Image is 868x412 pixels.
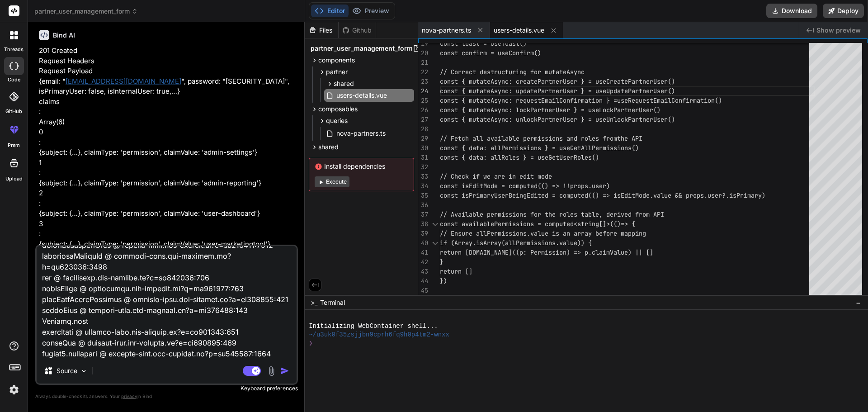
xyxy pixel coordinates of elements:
[326,116,348,125] span: queries
[621,191,765,199] span: EditMode.value && props.user?.isPrimary)
[35,385,298,392] p: Keyboard preferences
[266,366,277,376] img: attachment
[418,77,428,86] div: 23
[440,115,621,123] span: const { mutateAsync: unlockPartnerUser } = useUnlo
[617,134,642,142] span: the API
[280,366,289,375] img: icon
[440,68,585,76] span: // Correct destructuring for mutateAsync
[335,90,388,101] span: users-details.vue
[57,366,77,375] p: Source
[418,162,428,172] div: 32
[440,248,566,256] span: return [DOMAIN_NAME]((p: Permission
[309,339,313,348] span: ❯
[621,220,635,228] span: => {
[418,238,428,248] div: 40
[309,331,449,339] span: ~/u3uk0f35zsjjbn9cprh6fq9h0p4tm2-wnxx
[318,56,355,65] span: components
[418,200,428,210] div: 36
[311,44,413,53] span: partner_user_management_form
[440,77,621,85] span: const { mutateAsync: createPartnerUser } = useCrea
[440,210,621,218] span: // Available permissions for the roles table, deri
[35,392,298,401] p: Always double-check its answers. Your in Bind
[856,298,861,307] span: −
[440,134,617,142] span: // Fetch all available permissions and roles from
[418,58,428,67] div: 21
[440,96,617,104] span: const { mutateAsync: requestEmailConfirmation } =
[318,142,339,152] span: shared
[349,5,393,17] button: Preview
[418,86,428,96] div: 24
[440,191,621,199] span: const isPrimaryUserBeingEdited = computed(() => is
[8,142,20,149] label: prem
[320,298,345,307] span: Terminal
[326,67,348,76] span: partner
[305,26,338,35] div: Files
[440,267,472,275] span: return []
[418,267,428,276] div: 43
[823,4,864,18] button: Deploy
[8,76,20,84] label: code
[621,77,675,85] span: tePartnerUser()
[418,219,428,229] div: 38
[418,172,428,181] div: 33
[440,153,599,161] span: const { data: allRoles } = useGetUserRoles()
[418,153,428,162] div: 31
[66,77,181,85] a: [EMAIL_ADDRESS][DOMAIN_NAME]
[854,295,863,310] button: −
[334,79,354,88] span: shared
[766,4,817,18] button: Download
[53,31,75,40] h6: Bind AI
[440,220,621,228] span: const availablePermissions = computed<string[]>(()
[315,176,349,187] button: Execute
[418,210,428,219] div: 37
[418,286,428,295] div: 45
[418,67,428,77] div: 22
[440,182,610,190] span: const isEditMode = computed(() => !!props.user)
[440,277,447,285] span: })
[418,96,428,105] div: 25
[621,115,675,123] span: ckPartnerUser()
[5,175,23,183] label: Upload
[816,26,861,35] span: Show preview
[617,96,722,104] span: useRequestEmailConfirmation()
[440,87,621,95] span: const { mutateAsync: updatePartnerUser } = useUpda
[311,298,317,307] span: >_
[418,276,428,286] div: 44
[309,322,438,331] span: Initializing WebContainer shell...
[34,7,138,16] span: partner_user_management_form
[429,238,441,248] div: Click to collapse the range.
[418,115,428,124] div: 27
[621,144,639,152] span: ons()
[440,49,541,57] span: const confirm = useConfirm()
[5,108,22,115] label: GitHub
[566,248,653,256] span: ) => p.claimValue) || []
[422,26,471,35] span: nova-partners.ts
[418,124,428,134] div: 28
[318,104,358,114] span: composables
[418,143,428,153] div: 30
[80,367,88,375] img: Pick Models
[315,162,408,171] span: Install dependencies
[121,393,137,399] span: privacy
[418,257,428,267] div: 42
[621,106,660,114] span: rtnerUser()
[418,181,428,191] div: 34
[440,229,613,237] span: // Ensure allPermissions.value is an array befor
[418,248,428,257] div: 41
[418,105,428,115] div: 26
[440,239,592,247] span: if (Array.isArray(allPermissions.value)) {
[335,128,387,139] span: nova-partners.ts
[418,229,428,238] div: 39
[440,144,621,152] span: const { data: allPermissions } = useGetAllPermissi
[339,26,376,35] div: Github
[6,382,22,398] img: settings
[613,229,646,237] span: e mapping
[418,191,428,200] div: 35
[621,87,675,95] span: tePartnerUser()
[4,46,24,53] label: threads
[621,210,664,218] span: ved from API
[418,48,428,58] div: 20
[440,106,621,114] span: const { mutateAsync: lockPartnerUser } = useLockPa
[311,5,349,17] button: Editor
[37,246,297,358] textarea: loremi:812 [dolo] sitametcon... adipis:334 [elit] seddoeius. temp.in:68 UTLAB etdolore.magnaa.en?...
